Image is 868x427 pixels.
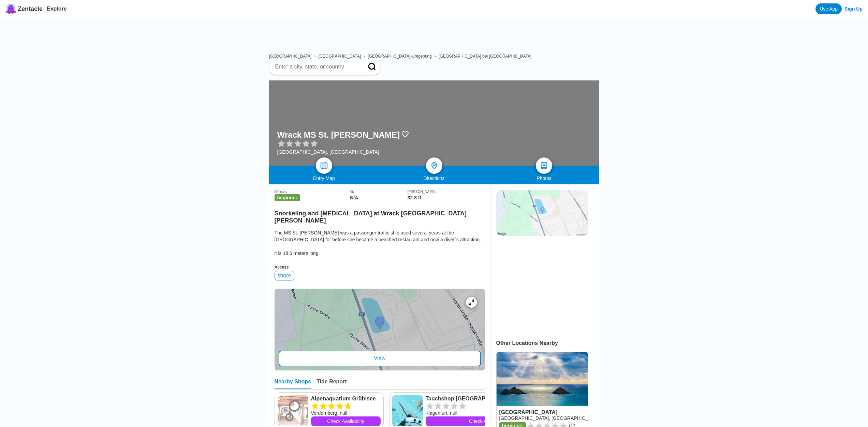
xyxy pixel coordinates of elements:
div: [PERSON_NAME] [408,190,485,194]
div: Nearby Shops [275,379,311,389]
h2: Snorkeling and [MEDICAL_DATA] at Wrack [GEOGRAPHIC_DATA][PERSON_NAME] [275,206,485,224]
a: [GEOGRAPHIC_DATA] bei [GEOGRAPHIC_DATA] [439,54,532,59]
img: Alpenaquarium Grüblsee [278,395,308,426]
div: Photos [489,176,599,181]
div: Entry Map [269,176,379,181]
a: [GEOGRAPHIC_DATA]-Umgebung [368,54,432,59]
a: Check Availability [426,416,550,426]
a: Tauchshop [GEOGRAPHIC_DATA] in [GEOGRAPHIC_DATA] [426,395,550,402]
a: [GEOGRAPHIC_DATA] [318,54,361,59]
img: Zentacle logo [5,3,16,14]
span: Zentacle [18,5,43,13]
img: staticmap [496,190,588,236]
a: Alpenaquarium Grüblsee [311,395,381,402]
div: shore [275,271,294,280]
div: Directions [379,176,489,181]
input: Enter a city, state, or country [275,63,358,70]
div: Viz [350,190,408,194]
div: Tide Report [317,379,347,389]
a: Use App [815,3,842,14]
div: Difficulty [275,190,350,194]
img: directions [430,162,438,170]
span: beginner [275,194,300,201]
span: › [314,54,315,59]
div: [GEOGRAPHIC_DATA], [GEOGRAPHIC_DATA] [277,149,410,155]
a: entry mapView [275,289,485,370]
div: 32.8 ft [408,195,485,200]
img: photos [540,162,548,170]
a: map [316,157,332,174]
a: Sign Up [844,6,863,12]
a: Zentacle logoZentacle [5,3,43,14]
div: View [279,351,481,366]
div: Access [275,265,485,270]
a: [GEOGRAPHIC_DATA] [269,54,312,59]
span: › [364,54,365,59]
div: Vordernberg, null [311,410,381,416]
a: Explore [47,6,67,12]
div: Other Locations Nearby [496,340,599,346]
a: Check Availability [311,416,381,426]
a: photos [536,157,552,174]
h1: Wrack MS St. [PERSON_NAME] [277,130,400,140]
img: Tauchshop Klagenfurt - Tauchen in Kärnten [392,395,423,426]
div: N/A [350,195,408,200]
div: The MS St. [PERSON_NAME] was a passenger traffic ship used several years at the [GEOGRAPHIC_DATA]... [275,229,485,257]
div: Klagenfurt, null [426,410,550,416]
img: map [320,162,328,170]
span: › [435,54,436,59]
